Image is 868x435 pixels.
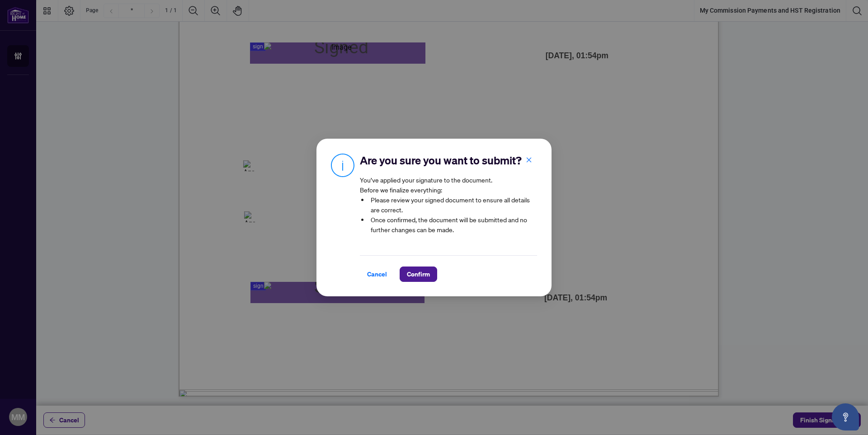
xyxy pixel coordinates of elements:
[331,153,354,177] img: Info Icon
[360,153,537,168] h2: Are you sure you want to submit?
[360,267,394,282] button: Cancel
[407,267,430,281] span: Confirm
[360,175,537,241] article: You’ve applied your signature to the document. Before we finalize everything:
[526,157,532,163] span: close
[367,267,387,281] span: Cancel
[832,403,859,430] button: Open asap
[369,215,537,234] li: Once confirmed, the document will be submitted and no further changes can be made.
[400,267,437,282] button: Confirm
[369,195,537,215] li: Please review your signed document to ensure all details are correct.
